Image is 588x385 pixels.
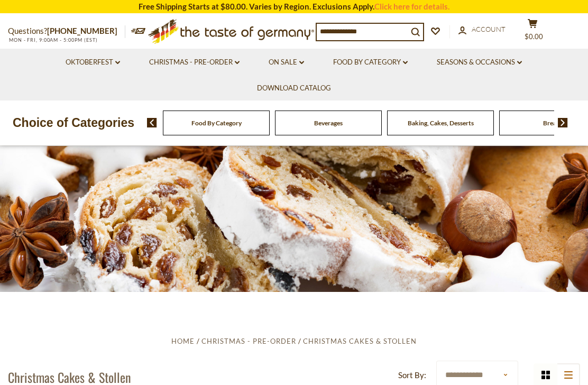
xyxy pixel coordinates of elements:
[303,337,417,345] a: Christmas Cakes & Stollen
[147,118,157,127] img: previous arrow
[8,24,125,38] p: Questions?
[333,57,408,68] a: Food By Category
[171,337,195,345] a: Home
[517,19,548,45] button: $0.00
[408,119,474,127] a: Baking, Cakes, Desserts
[8,37,98,43] span: MON - FRI, 9:00AM - 5:00PM (EST)
[66,57,120,68] a: Oktoberfest
[201,337,296,345] a: Christmas - PRE-ORDER
[374,2,449,11] a: Click here for details.
[472,25,506,33] span: Account
[398,369,426,382] label: Sort By:
[458,24,506,35] a: Account
[191,119,242,127] a: Food By Category
[543,119,563,127] a: Breads
[269,57,304,68] a: On Sale
[47,26,117,35] a: [PHONE_NUMBER]
[149,57,240,68] a: Christmas - PRE-ORDER
[257,82,331,94] a: Download Catalog
[437,57,522,68] a: Seasons & Occasions
[558,118,568,127] img: next arrow
[314,119,343,127] a: Beverages
[525,32,543,41] span: $0.00
[8,369,131,385] h1: Christmas Cakes & Stollen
